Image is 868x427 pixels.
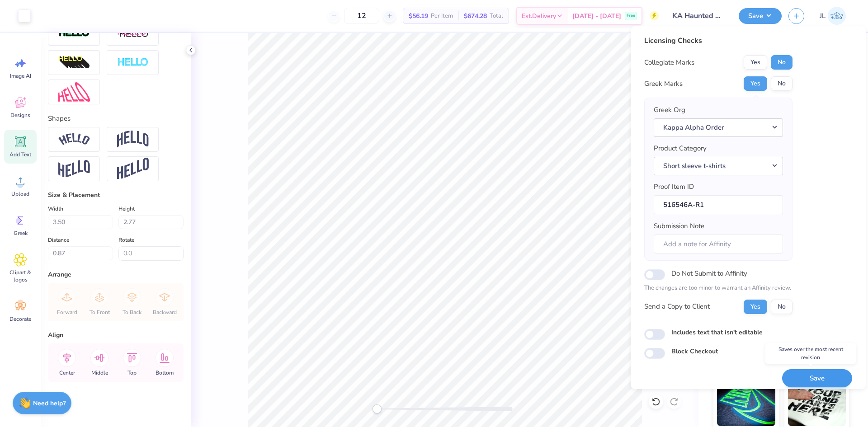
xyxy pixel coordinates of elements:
[744,55,767,70] button: Yes
[58,56,90,70] img: 3D Illusion
[654,118,783,137] button: Kappa Alpha Order
[48,270,184,279] div: Arrange
[48,190,184,200] div: Size & Placement
[644,301,710,312] div: Send a Copy to Client
[117,57,149,68] img: Negative Space
[127,369,137,376] span: Top
[644,57,694,68] div: Collegiate Marks
[33,399,66,408] strong: Need help?
[58,133,90,145] img: Arc
[117,158,149,180] img: Rise
[771,300,793,314] button: No
[10,72,31,80] span: Image AI
[91,369,108,376] span: Middle
[14,230,28,237] span: Greek
[644,79,683,89] div: Greek Marks
[117,28,149,39] img: Shadow
[48,235,69,245] label: Distance
[9,315,31,323] span: Decorate
[744,300,767,314] button: Yes
[58,82,90,102] img: Free Distort
[816,7,850,25] a: JL
[48,113,71,124] label: Shapes
[654,105,685,115] label: Greek Org
[118,203,135,214] label: Height
[58,160,90,178] img: Flag
[744,76,767,91] button: Yes
[117,131,149,148] img: Arch
[627,13,635,19] span: Free
[739,8,782,24] button: Save
[654,182,694,192] label: Proof Item ID
[118,235,134,245] label: Rotate
[572,11,621,21] span: [DATE] - [DATE]
[820,11,826,21] span: JL
[490,11,503,21] span: Total
[522,11,556,21] span: Est. Delivery
[48,330,184,340] div: Align
[671,328,763,337] label: Includes text that isn't editable
[9,151,31,158] span: Add Text
[644,35,793,46] div: Licensing Checks
[58,28,90,38] img: Stroke
[10,112,30,119] span: Designs
[771,55,793,70] button: No
[373,404,382,413] div: Accessibility label
[765,343,856,364] div: Saves over the most recent revision
[644,284,793,293] p: The changes are too minor to warrant an Affinity review.
[654,221,704,231] label: Submission Note
[654,235,783,254] input: Add a note for Affinity
[5,269,35,283] span: Clipart & logos
[654,157,783,175] button: Short sleeve t-shirts
[11,190,29,197] span: Upload
[671,347,718,356] label: Block Checkout
[59,369,75,376] span: Center
[654,143,707,154] label: Product Category
[48,203,63,214] label: Width
[156,369,174,376] span: Bottom
[431,11,453,21] span: Per Item
[782,369,852,388] button: Save
[771,76,793,91] button: No
[464,11,487,21] span: $674.28
[788,381,846,426] img: Water based Ink
[828,7,846,25] img: Jairo Laqui
[665,7,732,25] input: Untitled Design
[344,8,379,24] input: – –
[409,11,428,21] span: $56.19
[671,267,747,279] label: Do Not Submit to Affinity
[717,381,775,426] img: Glow in the Dark Ink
